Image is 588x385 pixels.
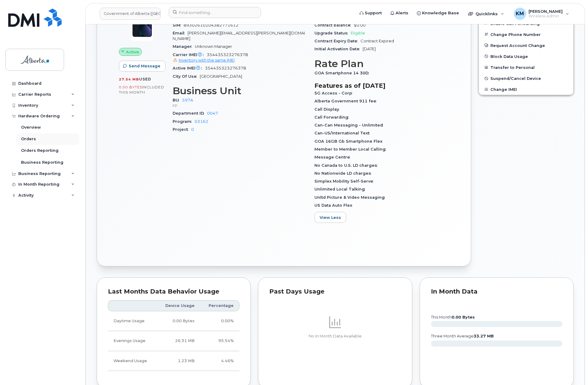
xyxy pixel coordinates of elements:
[314,39,360,43] span: Contract Expiry Date
[173,52,307,63] span: 354435323276378
[108,331,156,351] td: Evenings Usage
[100,8,161,20] a: Government of Alberta (GOA)
[108,351,239,371] tr: Friday from 6:00pm to Monday 8:00am
[184,23,238,27] span: 89302610104382771612
[173,74,200,79] span: City Of Use
[314,47,363,51] span: Initial Activation Date
[479,40,573,51] button: Request Account Change
[413,7,463,19] a: Knowledge Base
[314,139,385,144] span: GOA 16GB Gb Smartphone Flex
[386,7,413,19] a: Alerts
[479,73,573,84] button: Suspend/Cancel Device
[173,31,305,41] span: [PERSON_NAME][EMAIL_ADDRESS][PERSON_NAME][DOMAIN_NAME]
[314,171,374,176] span: No Nationwide LD charges
[200,351,239,371] td: 4.46%
[119,61,166,72] button: Send Message
[179,58,235,62] span: Inventory with the same IMEI
[464,8,508,20] div: Quicklinks
[363,47,376,51] span: [DATE]
[156,331,200,351] td: 26.31 MB
[431,334,494,338] text: three month average
[314,163,380,168] span: No Canada to U.S. LD charges
[119,85,142,89] span: 0.00 Bytes
[314,82,449,89] h3: Features as of [DATE]
[108,311,156,331] td: Daytime Usage
[195,44,232,49] span: Unknown Manager
[351,31,365,35] span: Eligible
[173,58,235,62] a: Inventory with the same IMEI
[365,10,382,16] span: Support
[314,203,355,208] span: US Data Auto Flex
[173,52,207,57] span: Carrier IMEI
[173,127,191,132] span: Project
[156,311,200,331] td: 0.00 Bytes
[431,315,475,319] text: this month
[200,74,242,79] span: [GEOGRAPHIC_DATA]
[108,289,239,295] div: Last Months Data Behavior Usage
[139,77,151,81] span: used
[452,315,475,319] tspan: 0.00 Bytes
[360,39,394,43] span: Contract Expired
[173,103,307,108] p: FP
[173,85,307,96] h3: Business Unit
[126,49,139,55] span: Active
[108,351,156,371] td: Weekend Usage
[314,107,342,112] span: Call Display
[479,84,573,95] button: Change IMEI
[173,119,195,124] span: Program
[516,10,524,17] span: KM
[314,179,376,184] span: Simplex Mobility Self-Serve
[200,311,239,331] td: 0.00%
[195,119,208,124] a: 03162
[314,115,352,119] span: Call Forwarding
[269,333,401,339] p: No In Month Data Available
[314,58,449,69] h3: Rate Plan
[314,23,354,27] span: Contract balance
[173,66,205,70] span: Active IMEI
[314,99,379,103] span: Alberta Government 911 fee
[200,331,239,351] td: 95.54%
[479,62,573,73] button: Transfer to Personal
[129,63,160,69] span: Send Message
[479,29,573,40] button: Change Phone Number
[173,31,188,35] span: Email
[156,300,200,311] th: Device Usage
[314,91,355,95] span: 5G Access - Corp
[422,10,459,16] span: Knowledge Base
[173,111,207,116] span: Department ID
[529,14,563,19] span: Wireless Admin
[431,289,562,295] div: In Month Data
[119,77,139,81] span: 27.54 MB
[396,10,408,16] span: Alerts
[314,187,368,191] span: Unlimited Local Talking
[169,7,261,18] input: Find something...
[475,11,498,16] span: Quicklinks
[479,51,573,62] button: Block Data Usage
[314,212,346,223] button: View Less
[355,7,386,19] a: Support
[320,215,341,220] span: View Less
[269,289,401,295] div: Past Days Usage
[314,155,353,159] span: Message Centre
[314,131,373,135] span: Can-US/International Text
[474,334,494,338] tspan: 33.27 MB
[200,300,239,311] th: Percentage
[314,71,372,75] span: GOA Smartphone 14 30D
[173,23,184,27] span: SIM
[510,8,573,20] div: Kay Mah
[314,195,388,200] span: Unltd Picture & Video Messaging
[207,111,218,116] a: 0047
[156,351,200,371] td: 1.23 MB
[490,76,541,81] span: Suspend/Cancel Device
[354,23,366,27] span: $0.00
[191,127,194,132] a: 0
[314,31,351,35] span: Upgrade Status
[182,98,193,102] a: 597A
[205,66,246,70] span: 354435323276378
[314,147,389,152] span: Member to Member Local Calling
[173,44,195,49] span: Manager
[108,331,239,351] tr: Weekdays from 6:00pm to 8:00am
[173,98,182,102] span: BU
[529,9,563,14] span: [PERSON_NAME]
[314,123,386,127] span: Can-Can Messaging - Unlimited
